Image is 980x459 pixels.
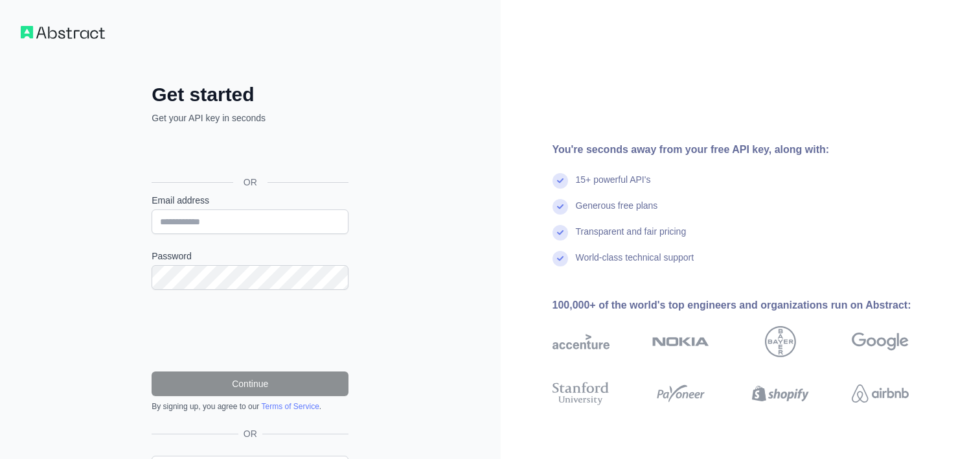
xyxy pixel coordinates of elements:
[553,251,568,266] img: check mark
[752,379,809,408] img: shopify
[152,371,348,396] button: Continue
[553,142,950,158] div: You're seconds away from your free API key, along with:
[652,326,709,357] img: nokia
[152,250,348,263] label: Password
[553,298,950,313] div: 100,000+ of the world's top engineers and organizations run on Abstract:
[152,194,348,207] label: Email address
[576,251,694,277] div: World-class technical support
[261,402,319,411] a: Terms of Service
[553,199,568,215] img: check mark
[233,176,268,189] span: OR
[145,139,352,167] iframe: Sign in with Google Button
[765,326,796,357] img: bayer
[553,173,568,189] img: check mark
[576,225,687,251] div: Transparent and fair pricing
[553,225,568,241] img: check mark
[852,326,909,357] img: google
[576,199,658,225] div: Generous free plans
[652,379,709,408] img: payoneer
[152,401,348,412] div: By signing up, you agree to our .
[553,379,610,408] img: stanford university
[852,379,909,408] img: airbnb
[152,305,348,356] iframe: reCAPTCHA
[152,112,348,124] p: Get your API key in seconds
[238,427,262,440] span: OR
[21,26,105,39] img: Workflow
[152,83,348,106] h2: Get started
[553,326,610,357] img: accenture
[576,173,651,199] div: 15+ powerful API's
